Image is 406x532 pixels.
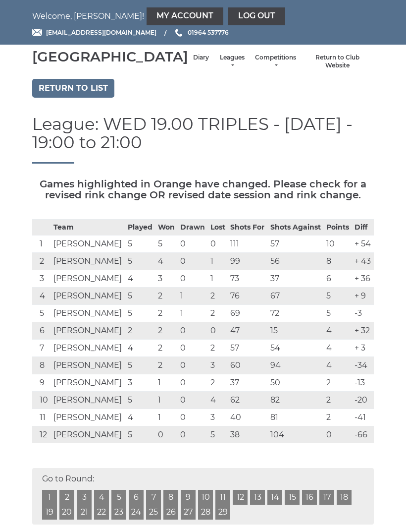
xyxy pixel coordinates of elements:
td: [PERSON_NAME] [51,356,125,374]
a: 29 [215,505,230,520]
span: [EMAIL_ADDRESS][DOMAIN_NAME] [46,29,156,36]
td: 37 [268,270,324,287]
a: 7 [146,490,161,505]
a: Return to Club Website [306,54,369,70]
a: 10 [198,490,213,505]
td: 56 [268,252,324,270]
td: 5 [125,235,155,252]
a: 27 [181,505,196,520]
td: 72 [268,304,324,322]
td: 37 [228,374,267,391]
td: 82 [268,391,324,409]
td: 104 [268,426,324,443]
td: 2 [208,304,228,322]
a: 1 [42,490,57,505]
a: 19 [42,505,57,520]
div: Go to Round: [32,468,374,525]
th: Team [51,219,125,235]
span: 01964 537776 [188,29,229,36]
a: 17 [319,490,334,505]
td: 2 [324,409,352,426]
td: 12 [32,426,51,443]
td: 4 [155,252,178,270]
img: Email [32,29,42,36]
td: 2 [208,339,228,356]
td: 3 [208,356,228,374]
td: 5 [125,287,155,304]
td: 4 [324,339,352,356]
a: 20 [59,505,74,520]
a: 12 [233,490,248,505]
td: + 9 [352,287,374,304]
td: 6 [324,270,352,287]
td: 0 [178,391,208,409]
td: -41 [352,409,374,426]
td: + 3 [352,339,374,356]
td: 2 [155,339,178,356]
a: 18 [337,490,352,505]
td: 6 [32,322,51,339]
th: Points [324,219,352,235]
a: 15 [285,490,300,505]
td: [PERSON_NAME] [51,270,125,287]
td: 94 [268,356,324,374]
td: 1 [155,374,178,391]
td: [PERSON_NAME] [51,287,125,304]
a: Competitions [255,54,296,70]
td: 76 [228,287,267,304]
td: 1 [155,409,178,426]
td: 3 [125,374,155,391]
td: [PERSON_NAME] [51,235,125,252]
a: 9 [181,490,196,505]
th: Shots For [228,219,267,235]
a: 4 [94,490,109,505]
td: 0 [178,356,208,374]
td: 15 [268,322,324,339]
td: 50 [268,374,324,391]
td: [PERSON_NAME] [51,304,125,322]
td: 38 [228,426,267,443]
td: 0 [208,322,228,339]
a: 11 [215,490,230,505]
td: 2 [324,391,352,409]
td: [PERSON_NAME] [51,322,125,339]
td: 0 [178,235,208,252]
td: 8 [32,356,51,374]
td: 4 [32,287,51,304]
th: Lost [208,219,228,235]
td: -3 [352,304,374,322]
td: 0 [178,339,208,356]
a: 2 [59,490,74,505]
td: 2 [125,322,155,339]
td: 73 [228,270,267,287]
a: 6 [129,490,144,505]
td: 0 [178,322,208,339]
td: 67 [268,287,324,304]
td: + 32 [352,322,374,339]
td: [PERSON_NAME] [51,374,125,391]
td: 0 [208,235,228,252]
td: -34 [352,356,374,374]
img: Phone us [175,29,182,37]
td: 3 [32,270,51,287]
h1: League: WED 19.00 TRIPLES - [DATE] - 19:00 to 21:00 [32,115,374,164]
td: + 54 [352,235,374,252]
td: 57 [268,235,324,252]
td: [PERSON_NAME] [51,409,125,426]
td: 99 [228,252,267,270]
td: 5 [125,252,155,270]
a: 8 [163,490,178,505]
td: 0 [178,252,208,270]
td: 0 [178,374,208,391]
a: Leagues [219,54,245,70]
td: 2 [32,252,51,270]
a: 13 [250,490,265,505]
a: 26 [163,505,178,520]
td: 1 [178,304,208,322]
td: 3 [208,409,228,426]
td: 2 [324,374,352,391]
a: 3 [77,490,92,505]
td: [PERSON_NAME] [51,426,125,443]
td: 60 [228,356,267,374]
a: Log out [228,7,285,25]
